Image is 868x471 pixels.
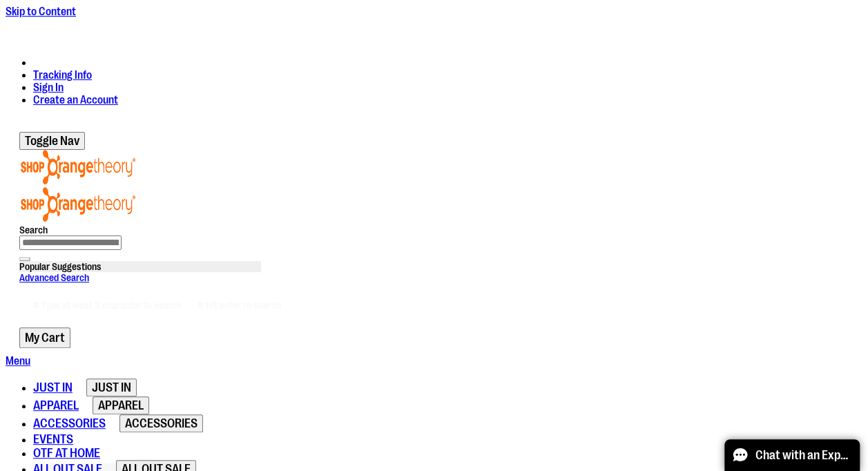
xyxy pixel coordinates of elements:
[25,331,65,345] span: My Cart
[19,272,89,283] a: Advanced Search
[19,187,137,222] img: Shop Orangetheory
[33,381,73,394] span: JUST IN
[92,381,131,394] span: JUST IN
[33,432,73,446] span: EVENTS
[344,18,524,30] p: FREE Shipping, orders over $150.
[33,416,106,430] span: ACCESSORIES
[492,18,524,30] a: Details
[98,398,144,412] span: APPAREL
[19,132,85,150] button: Toggle Nav
[33,81,64,94] a: Sign In
[19,327,70,348] button: My Cart
[125,416,197,430] span: ACCESSORIES
[6,355,30,367] a: Menu
[755,448,851,462] span: Chat with an Expert
[33,94,118,106] a: Create an Account
[6,18,862,46] div: Promotional banner
[33,398,79,412] span: APPAREL
[33,300,182,311] span: # Type at least 3 character to search
[25,134,79,148] span: Toggle Nav
[724,439,860,471] button: Chat with an Expert
[19,150,137,184] img: Shop Orangetheory
[19,257,30,261] button: Search
[33,69,92,81] a: Tracking Info
[197,300,281,311] span: # Hit enter to search
[19,224,48,236] span: Search
[6,6,76,18] a: Skip to Content
[33,446,100,460] span: OTF AT HOME
[19,261,261,272] div: Popular Suggestions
